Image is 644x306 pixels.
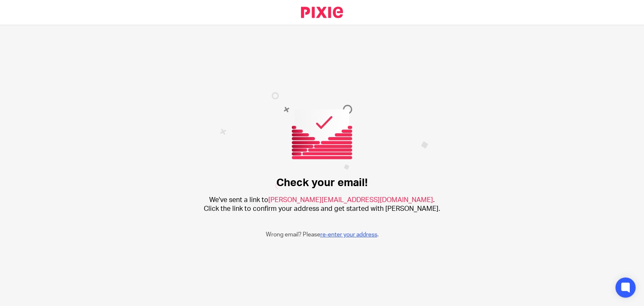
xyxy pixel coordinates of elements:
img: Confirm email image [220,92,428,189]
h1: Check your email! [276,176,368,189]
a: re-enter your address [320,232,377,238]
p: Wrong email? Please . [266,231,379,239]
h2: We've sent a link to . Click the link to confirm your address and get started with [PERSON_NAME]. [204,196,440,214]
span: [PERSON_NAME][EMAIL_ADDRESS][DOMAIN_NAME] [268,197,433,203]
